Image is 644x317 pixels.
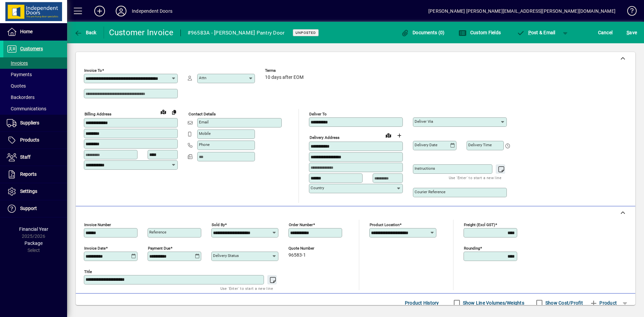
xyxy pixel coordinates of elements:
span: Unposted [296,31,316,35]
span: Package [24,241,43,246]
mat-label: Country [311,186,324,190]
a: Communications [3,103,67,114]
label: Show Cost/Profit [544,300,583,306]
span: Terms [265,68,305,73]
span: Product History [405,298,439,308]
mat-hint: Use 'Enter' to start a new line [220,284,273,292]
span: S [627,30,629,35]
mat-label: Order number [289,222,313,227]
span: Quotes [7,83,26,89]
span: Cancel [598,27,613,38]
mat-label: Invoice To [84,68,102,73]
a: Settings [3,183,67,200]
span: Payments [7,72,32,77]
mat-label: Attn [199,75,206,80]
a: Quotes [3,80,67,92]
button: Back [72,27,98,39]
span: Documents (0) [401,30,445,35]
button: Cancel [596,27,614,39]
span: Settings [20,189,37,194]
a: Backorders [3,92,67,103]
mat-hint: Use 'Enter' to start a new line [449,174,501,181]
div: Customer Invoice [109,27,174,38]
a: View on map [383,130,394,141]
button: Copy to Delivery address [169,107,179,117]
span: Suppliers [20,120,39,125]
span: P [528,30,531,35]
mat-label: Delivery status [213,253,239,258]
a: View on map [158,106,169,117]
mat-label: Delivery date [415,143,437,147]
mat-label: Email [199,120,209,124]
span: Products [20,137,39,143]
mat-label: Product location [370,222,399,227]
span: Communications [7,106,46,111]
app-page-header-button: Back [67,27,104,39]
span: 96583-1 [288,253,306,258]
button: Profile [110,5,132,17]
a: Payments [3,69,67,80]
mat-label: Reference [149,230,166,234]
mat-label: Mobile [199,131,211,136]
span: Invoices [7,60,28,66]
mat-label: Invoice number [84,222,111,227]
span: Product [590,298,617,308]
a: Reports [3,166,67,183]
mat-label: Sold by [212,222,225,227]
div: Independent Doors [132,6,172,16]
mat-label: Freight (excl GST) [464,222,495,227]
mat-label: Delivery time [468,143,492,147]
mat-label: Payment due [148,246,170,251]
div: [PERSON_NAME] [PERSON_NAME][EMAIL_ADDRESS][PERSON_NAME][DOMAIN_NAME] [428,6,615,16]
mat-label: Rounding [464,246,480,251]
mat-label: Invoice date [84,246,106,251]
span: Custom Fields [459,30,501,35]
mat-label: Instructions [415,166,435,171]
span: Reports [20,171,37,177]
button: Custom Fields [457,27,502,39]
button: Post & Email [513,27,559,39]
span: 10 days after EOM [265,75,304,80]
a: Suppliers [3,115,67,131]
span: Support [20,206,37,211]
mat-label: Deliver To [309,112,327,116]
span: ave [627,27,637,38]
mat-label: Deliver via [415,119,433,124]
a: Products [3,132,67,149]
span: Back [74,30,97,35]
a: Invoices [3,57,67,69]
span: Quote number [288,246,329,251]
span: Backorders [7,95,35,100]
a: Support [3,200,67,217]
a: Home [3,23,67,40]
button: Documents (0) [399,27,446,39]
span: Home [20,29,33,34]
a: Knowledge Base [622,1,636,23]
a: Staff [3,149,67,166]
button: Product History [402,297,442,309]
span: ost & Email [517,30,555,35]
span: Staff [20,154,31,160]
button: Choose address [394,130,405,141]
button: Add [89,5,110,17]
mat-label: Title [84,269,92,274]
div: #96583A - [PERSON_NAME] Pantry Door [187,28,285,38]
span: Financial Year [19,226,48,232]
span: Customers [20,46,43,51]
button: Product [586,297,620,309]
button: Save [625,27,639,39]
label: Show Line Volumes/Weights [462,300,524,306]
mat-label: Phone [199,142,210,147]
mat-label: Courier Reference [415,190,445,194]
